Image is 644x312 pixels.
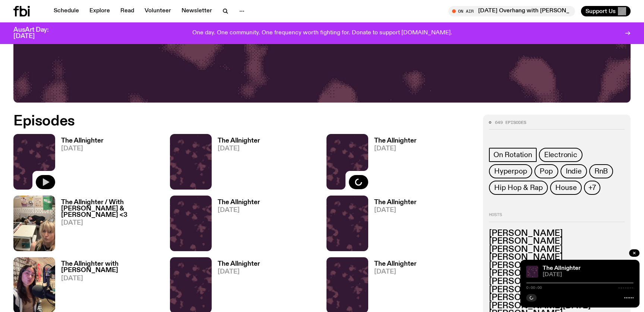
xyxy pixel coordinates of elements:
[489,269,625,278] h3: [PERSON_NAME]
[55,138,104,190] a: The Allnighter[DATE]
[566,167,582,175] span: Indie
[544,151,577,159] span: Electronic
[618,286,634,290] span: -:--:--
[489,164,532,178] a: Hyperpop
[374,199,417,206] h3: The Allnighter
[218,207,260,213] span: [DATE]
[550,181,582,195] a: House
[55,199,161,251] a: The Allnighter / With [PERSON_NAME] & [PERSON_NAME] <3[DATE]
[543,265,581,271] a: The Allnighter
[526,286,542,290] span: 0:00:00
[448,6,575,16] button: On Air[DATE] Overhang with [PERSON_NAME]
[368,199,417,251] a: The Allnighter[DATE]
[218,261,260,267] h3: The Allnighter
[116,6,139,16] a: Read
[489,286,625,294] h3: [PERSON_NAME]
[374,207,417,213] span: [DATE]
[584,181,600,195] button: +7
[212,138,260,190] a: The Allnighter[DATE]
[61,138,104,144] h3: The Allnighter
[61,199,161,218] h3: The Allnighter / With [PERSON_NAME] & [PERSON_NAME] <3
[539,148,583,162] a: Electronic
[555,184,577,192] span: House
[561,164,587,178] a: Indie
[374,269,417,275] span: [DATE]
[374,138,417,144] h3: The Allnighter
[212,199,260,251] a: The Allnighter[DATE]
[49,6,83,16] a: Schedule
[585,8,616,15] span: Support Us
[589,164,613,178] a: RnB
[192,30,452,37] p: One day. One community. One frequency worth fighting for. Donate to support [DOMAIN_NAME].
[85,6,114,16] a: Explore
[61,146,104,152] span: [DATE]
[489,253,625,262] h3: [PERSON_NAME]
[61,261,161,274] h3: The Allnighter with [PERSON_NAME]
[489,246,625,254] h3: [PERSON_NAME]
[489,278,625,286] h3: [PERSON_NAME]
[489,181,548,195] a: Hip Hop & Rap
[218,199,260,206] h3: The Allnighter
[489,213,625,222] h2: Hosts
[588,184,596,192] span: +7
[489,230,625,238] h3: [PERSON_NAME]
[489,302,625,310] h3: [PERSON_NAME][DATE]
[540,167,553,175] span: Pop
[13,27,61,40] h3: AusArt Day: [DATE]
[489,237,625,246] h3: [PERSON_NAME]
[494,184,543,192] span: Hip Hop & Rap
[374,146,417,152] span: [DATE]
[489,148,537,162] a: On Rotation
[534,164,558,178] a: Pop
[218,138,260,144] h3: The Allnighter
[61,275,161,282] span: [DATE]
[61,220,161,226] span: [DATE]
[218,146,260,152] span: [DATE]
[581,6,631,16] button: Support Us
[177,6,217,16] a: Newsletter
[493,151,532,159] span: On Rotation
[140,6,176,16] a: Volunteer
[374,261,417,267] h3: The Allnighter
[495,121,526,125] span: 649 episodes
[489,262,625,270] h3: [PERSON_NAME]
[218,269,260,275] span: [DATE]
[494,167,527,175] span: Hyperpop
[13,115,422,128] h2: Episodes
[368,138,417,190] a: The Allnighter[DATE]
[543,272,634,278] span: [DATE]
[594,167,608,175] span: RnB
[489,294,625,302] h3: [PERSON_NAME]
